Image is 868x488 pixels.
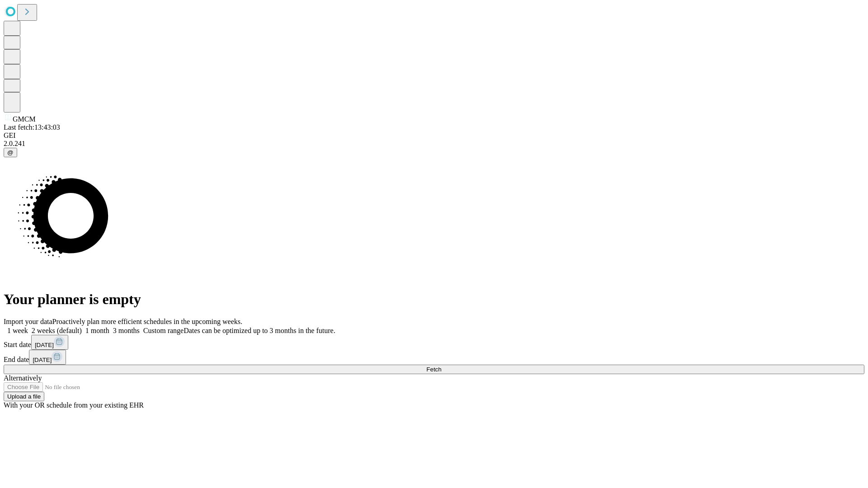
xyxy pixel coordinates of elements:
[4,131,864,140] div: GEI
[52,318,242,325] span: Proactively plan more efficient schedules in the upcoming weeks.
[85,327,109,334] span: 1 month
[32,327,82,334] span: 2 weeks (default)
[35,342,54,348] span: [DATE]
[4,148,17,157] button: @
[4,401,144,409] span: With your OR schedule from your existing EHR
[4,374,42,382] span: Alternatively
[4,365,864,374] button: Fetch
[4,392,44,401] button: Upload a file
[4,350,864,365] div: End date
[4,140,864,148] div: 2.0.241
[4,318,52,325] span: Import your data
[13,115,36,123] span: GMCM
[7,327,28,334] span: 1 week
[29,350,66,365] button: [DATE]
[31,335,68,350] button: [DATE]
[143,327,184,334] span: Custom range
[184,327,335,334] span: Dates can be optimized up to 3 months in the future.
[7,149,14,156] span: @
[33,357,52,363] span: [DATE]
[4,291,864,308] h1: Your planner is empty
[426,366,441,373] span: Fetch
[113,327,140,334] span: 3 months
[4,123,60,131] span: Last fetch: 13:43:03
[4,335,864,350] div: Start date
